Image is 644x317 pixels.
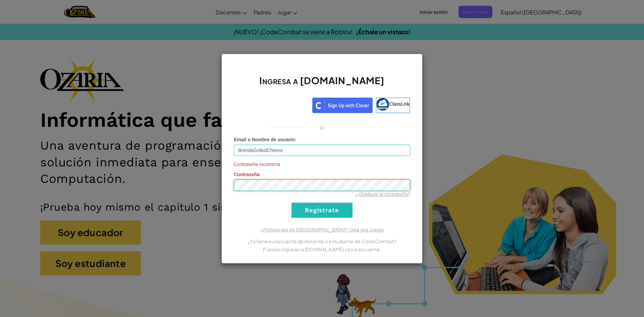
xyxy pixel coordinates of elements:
[376,98,389,111] img: classlink-logo-small.png
[312,98,373,113] img: clever_sso_button@2x.png
[234,172,260,177] span: Contraseña
[234,237,410,245] p: ¿Ya tienes una cuenta de docente o estudiante de CodeCombat?
[234,136,296,143] label: :
[234,161,410,168] span: Contraseña incorrecta
[234,74,410,94] h2: Ingresa a [DOMAIN_NAME]
[291,203,353,218] input: Regístrate
[231,97,312,112] iframe: Botón Iniciar sesión con Google
[356,192,410,197] a: ¿Olvidaste la contraseña?
[389,101,410,106] span: ClassLink
[260,227,384,232] a: ¿Primera vez en [GEOGRAPHIC_DATA]? Crea una cuenta
[320,123,324,131] p: o
[234,137,294,142] span: Email o Nombre de usuario
[234,245,410,253] p: Puedes ingresar a [DOMAIN_NAME] con esa cuenta.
